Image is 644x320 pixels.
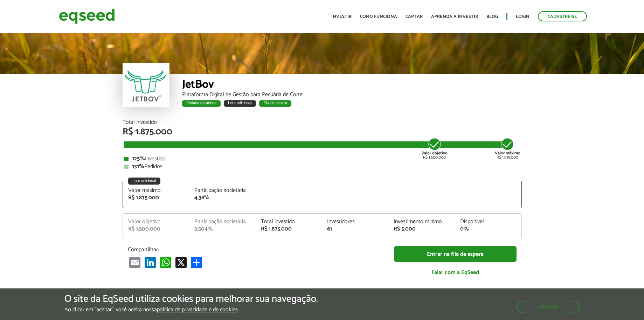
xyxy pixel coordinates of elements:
[194,226,250,232] div: 3,504%
[516,14,529,19] a: Login
[157,307,238,313] a: política de privacidade e de cookies
[143,256,157,268] a: LinkedIn
[132,154,145,164] strong: 125%
[124,156,520,162] div: Investido
[124,164,520,169] div: Pedidos
[128,219,184,225] div: Valor objetivo
[460,219,516,225] div: Disponível
[128,188,184,193] div: Valor máximo
[331,14,352,19] a: Investir
[261,226,317,232] div: R$ 1.875.000
[182,100,221,107] div: Rodada garantida
[194,219,250,225] div: Participação societária
[538,11,587,21] a: Cadastre-se
[495,150,520,156] strong: Valor máximo
[421,137,448,160] div: R$ 1.500.000
[128,246,383,253] p: Compartilhar:
[132,162,144,171] strong: 131%
[64,294,318,305] h5: O site da EqSeed utiliza cookies para melhorar sua navegação.
[128,195,184,201] div: R$ 1.875.000
[123,127,522,136] div: R$ 1.875.000
[194,188,250,193] div: Participação societária
[174,256,188,268] a: X
[128,256,142,268] a: Email
[224,100,256,107] div: Lote adicional
[194,195,250,201] div: 4,38%
[123,120,522,125] div: Total Investido
[394,246,517,262] a: Entrar na fila de espera
[517,301,580,313] button: Aceitar
[495,137,520,160] div: R$ 1.875.000
[460,226,516,232] div: 0%
[421,150,448,156] strong: Valor objetivo
[261,219,317,225] div: Total investido
[64,306,318,313] p: Ao clicar em "aceitar", você aceita nossa .
[182,92,522,98] div: Plataforma Digital de Gestão para Pecuária de Corte
[128,226,184,232] div: R$ 1.500.000
[327,219,383,225] div: Investidores
[159,256,173,268] a: WhatsApp
[394,265,517,280] a: Falar com a EqSeed
[394,226,450,232] div: R$ 5.000
[59,7,115,26] img: EqSeed
[128,178,160,185] div: Lote adicional
[259,100,291,107] div: Fila de espera
[486,14,498,19] a: Blog
[327,226,383,232] div: 61
[431,14,478,19] a: Aprenda a investir
[406,14,423,19] a: Captar
[394,219,450,225] div: Investimento mínimo
[360,14,397,19] a: Como funciona
[182,79,522,92] div: JetBov
[189,256,203,268] a: Compartilhar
